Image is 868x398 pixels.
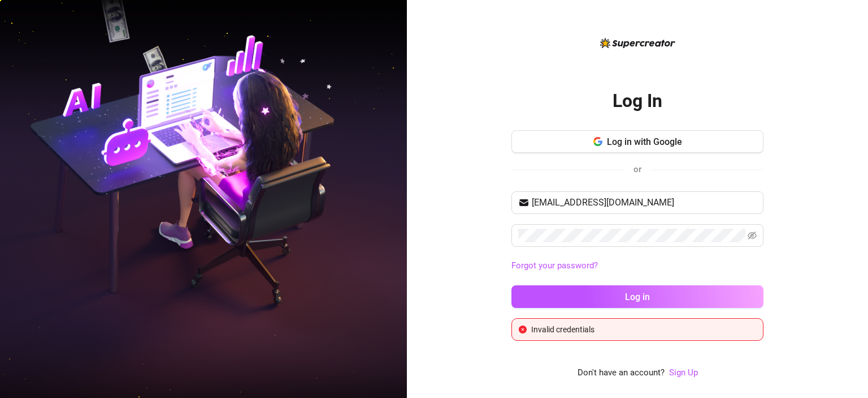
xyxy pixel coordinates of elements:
span: or [633,164,641,174]
button: Log in with Google [511,130,763,153]
span: Log in [625,292,650,302]
button: Log in [511,285,763,308]
div: Invalid credentials [531,323,756,336]
span: Log in with Google [607,136,682,147]
input: Your email [532,196,757,209]
img: logo-BBDzfeDw.svg [600,38,675,48]
h2: Log In [613,89,662,113]
span: Don't have an account? [578,366,665,380]
a: Forgot your password? [511,259,763,273]
a: Sign Up [669,366,698,380]
a: Forgot your password? [511,260,598,271]
span: close-circle [519,326,527,333]
a: Sign Up [669,367,698,378]
span: eye-invisible [748,231,757,240]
